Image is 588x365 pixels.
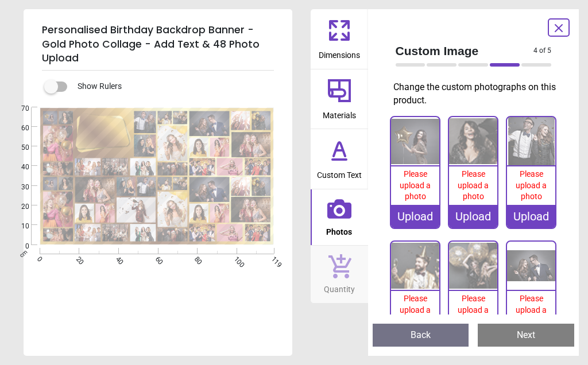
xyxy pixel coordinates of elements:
[449,205,497,228] div: Upload
[311,246,368,303] button: Quantity
[7,143,29,153] span: 50
[7,222,29,231] span: 10
[51,80,292,94] div: Show Rulers
[533,46,551,56] span: 4 of 5
[42,18,274,71] h5: Personalised Birthday Backdrop Banner - Gold Photo Collage - Add Text & 48 Photo Upload
[18,248,29,258] span: cm
[400,294,431,325] span: Please upload a photo
[7,202,29,212] span: 20
[516,169,547,201] span: Please upload a photo
[373,324,469,347] button: Back
[317,164,362,181] span: Custom Text
[311,69,368,129] button: Materials
[323,104,356,122] span: Materials
[7,123,29,133] span: 60
[153,255,160,262] span: 60
[324,278,355,296] span: Quantity
[113,255,121,262] span: 40
[478,324,574,347] button: Next
[7,182,29,192] span: 30
[516,294,547,325] span: Please upload a photo
[458,294,489,325] span: Please upload a photo
[507,205,555,228] div: Upload
[7,104,29,114] span: 70
[326,221,352,238] span: Photos
[7,242,29,251] span: 0
[393,81,561,107] p: Change the custom photographs on this product.
[311,129,368,189] button: Custom Text
[311,189,368,246] button: Photos
[400,169,431,201] span: Please upload a photo
[391,205,439,228] div: Upload
[458,169,489,201] span: Please upload a photo
[7,162,29,172] span: 40
[34,255,42,262] span: 0
[319,44,360,61] span: Dimensions
[269,255,276,262] span: 119
[192,255,199,262] span: 80
[74,255,82,262] span: 20
[311,9,368,69] button: Dimensions
[231,255,239,262] span: 100
[396,42,534,59] span: Custom Image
